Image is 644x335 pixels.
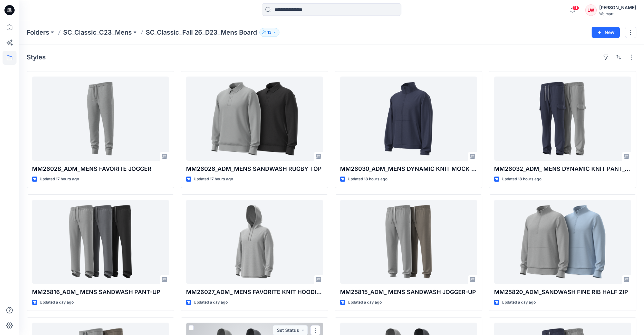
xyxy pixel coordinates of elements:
a: Folders [27,28,49,37]
div: [PERSON_NAME] [599,4,636,11]
p: Updated 18 hours ago [348,176,387,183]
a: MM25816_ADM_ MENS SANDWASH PANT-UP [32,200,169,284]
p: MM25816_ADM_ MENS SANDWASH PANT-UP [32,288,169,297]
div: Walmart [599,11,636,16]
p: Updated a day ago [40,299,74,306]
div: LW [585,4,597,16]
p: Updated 18 hours ago [502,176,541,183]
a: MM25820_ADM_SANDWASH FINE RIB HALF ZIP [494,200,631,284]
p: Updated a day ago [348,299,382,306]
a: MM26027_ADM_ MENS FAVORITE KNIT HOODIE-UP [186,200,323,284]
a: MM26030_ADM_MENS DYNAMIC KNIT MOCK NECK JACKET [340,77,477,161]
span: 11 [572,5,579,10]
p: Updated a day ago [194,299,228,306]
a: MM25815_ADM_ MENS SANDWASH JOGGER-UP [340,200,477,284]
button: 13 [259,28,279,37]
p: MM25820_ADM_SANDWASH FINE RIB HALF ZIP [494,288,631,297]
a: MM26032_ADM_ MENS DYNAMIC KNIT PANT_OPT 2 [494,77,631,161]
p: Updated a day ago [502,299,536,306]
a: MM26028_ADM_MENS FAVORITE JOGGER [32,77,169,161]
p: MM26030_ADM_MENS DYNAMIC KNIT MOCK NECK JACKET [340,164,477,173]
p: MM25815_ADM_ MENS SANDWASH JOGGER-UP [340,288,477,297]
p: Updated 17 hours ago [194,176,233,183]
p: Updated 17 hours ago [40,176,79,183]
button: New [592,27,620,38]
p: MM26032_ADM_ MENS DYNAMIC KNIT PANT_OPT 2 [494,164,631,173]
a: SC_Classic_C23_Mens [63,28,132,37]
p: SC_Classic_Fall 26_D23_Mens Board [146,28,257,37]
a: MM26026_ADM_MENS SANDWASH RUGBY TOP [186,77,323,161]
h4: Styles [27,53,46,61]
p: 13 [267,29,272,36]
p: MM26026_ADM_MENS SANDWASH RUGBY TOP [186,164,323,173]
p: MM26027_ADM_ MENS FAVORITE KNIT HOODIE-UP [186,288,323,297]
p: MM26028_ADM_MENS FAVORITE JOGGER [32,164,169,173]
